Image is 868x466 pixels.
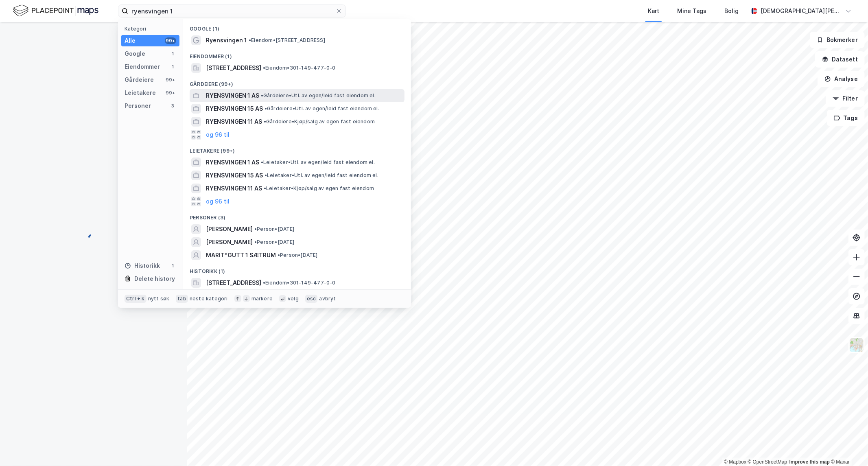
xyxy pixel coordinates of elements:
div: Ctrl + k [125,295,146,303]
span: • [264,185,266,191]
span: [PERSON_NAME] [206,224,253,234]
div: 1 [170,263,176,269]
div: Kontrollprogram for chat [827,427,868,466]
div: Mine Tags [677,6,706,16]
span: Leietaker • Kjøp/salg av egen fast eiendom [264,185,374,192]
div: Gårdeiere (99+) [183,74,411,89]
div: avbryt [319,295,336,302]
button: Tags [827,110,865,126]
div: Leietakere [125,88,156,98]
div: Eiendommer (1) [183,47,411,61]
span: Leietaker • Utl. av egen/leid fast eiendom el. [261,159,375,166]
img: logo.f888ab2527a4732fd821a326f86c7f29.svg [13,4,98,18]
span: Gårdeiere • Kjøp/salg av egen fast eiendom [264,118,375,125]
span: Person • [DATE] [254,239,295,245]
div: markere [251,295,273,302]
span: Person • [DATE] [278,252,318,258]
span: • [261,159,263,165]
button: Analyse [818,71,865,87]
div: 99+ [165,90,176,96]
div: esc [305,295,318,303]
span: • [264,118,266,125]
button: Bokmerker [810,32,865,48]
span: • [263,280,265,286]
span: • [254,239,257,245]
div: 99+ [165,77,176,83]
span: Gårdeiere • Utl. av egen/leid fast eiendom el. [265,105,379,112]
a: OpenStreetMap [748,459,787,465]
iframe: Chat Widget [827,427,868,466]
div: tab [176,295,188,303]
div: Bolig [724,6,739,16]
div: Historikk [125,261,160,271]
span: • [263,65,265,71]
button: og 96 til [206,197,230,206]
span: Ryensvingen 1 [206,35,247,45]
div: velg [288,295,299,302]
div: 1 [170,50,176,57]
div: Personer (3) [183,208,411,223]
span: RYENSVINGEN 15 AS [206,171,263,180]
div: nytt søk [148,295,170,302]
div: Alle [125,36,136,46]
div: Gårdeiere [125,75,154,85]
span: RYENSVINGEN 11 AS [206,117,262,127]
a: Improve this map [789,459,830,465]
div: Eiendommer [125,62,160,72]
div: 99+ [165,37,176,44]
img: Z [849,337,864,353]
span: • [265,105,267,112]
div: Kart [648,6,659,16]
span: Gårdeiere • Utl. av egen/leid fast eiendom el. [261,92,376,99]
div: Leietakere (99+) [183,141,411,156]
span: Leietaker • Utl. av egen/leid fast eiendom el. [265,172,378,179]
img: spinner.a6d8c91a73a9ac5275cf975e30b51cfb.svg [87,233,100,246]
a: Mapbox [724,459,746,465]
div: 3 [170,103,176,109]
span: Eiendom • [STREET_ADDRESS] [249,37,325,44]
div: Historikk (1) [183,262,411,276]
span: • [249,37,251,43]
div: [DEMOGRAPHIC_DATA][PERSON_NAME] [761,6,842,16]
span: • [265,172,267,178]
div: Kategori [125,26,179,32]
div: Personer [125,101,151,111]
span: MARIT*GUTT 1 SÆTRUM [206,250,276,260]
span: • [254,226,257,232]
div: 1 [170,63,176,70]
span: Eiendom • 301-149-477-0-0 [263,65,336,71]
div: neste kategori [190,295,228,302]
button: og 96 til [206,130,230,140]
span: RYENSVINGEN 15 AS [206,104,263,114]
span: RYENSVINGEN 1 AS [206,158,259,167]
span: • [261,92,263,98]
span: • [278,252,280,258]
span: [STREET_ADDRESS] [206,278,261,288]
div: Google [125,49,145,59]
span: Eiendom • 301-149-477-0-0 [263,280,336,286]
span: [PERSON_NAME] [206,237,253,247]
span: RYENSVINGEN 11 AS [206,184,262,193]
span: Person • [DATE] [254,226,295,232]
span: RYENSVINGEN 1 AS [206,91,259,101]
button: Filter [826,90,865,107]
button: Datasett [815,51,865,68]
div: Delete history [134,274,175,284]
div: Google (1) [183,19,411,34]
input: Søk på adresse, matrikkel, gårdeiere, leietakere eller personer [128,5,336,17]
span: [STREET_ADDRESS] [206,63,261,73]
